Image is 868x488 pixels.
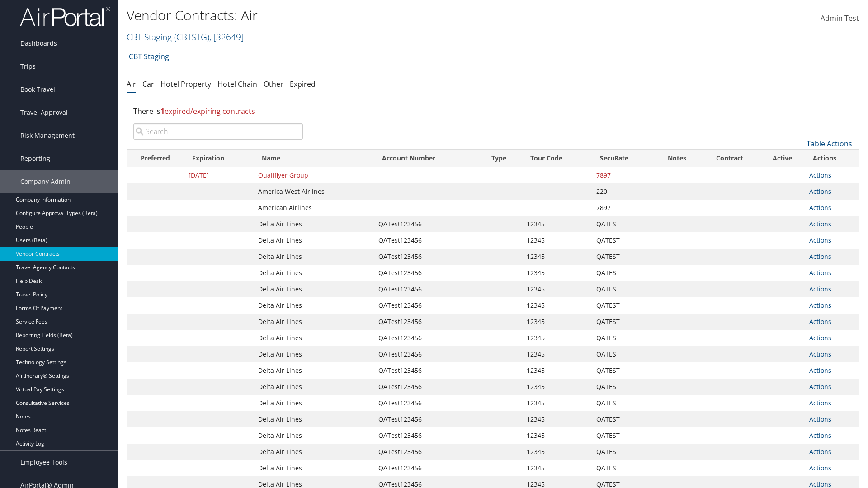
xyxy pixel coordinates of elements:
[20,170,71,193] span: Company Admin
[809,415,831,423] a: Actions
[254,395,374,411] td: Delta Air Lines
[522,427,592,444] td: 12345
[592,395,655,411] td: QATEST
[522,150,592,167] th: Tour Code: activate to sort column ascending
[592,167,655,183] td: 7897
[809,333,831,342] a: Actions
[127,150,184,167] th: Preferred: activate to sort column ascending
[809,171,831,179] a: Actions
[592,346,655,362] td: QATEST
[592,249,655,265] td: QATEST
[254,249,374,265] td: Delta Air Lines
[254,200,374,216] td: American Airlines
[592,379,655,395] td: QATEST
[160,106,255,116] span: expired/expiring contracts
[127,99,859,123] div: There is
[142,79,154,89] a: Car
[129,47,169,66] a: CBT Staging
[20,32,57,55] span: Dashboards
[184,150,254,167] th: Expiration: activate to sort column descending
[522,411,592,427] td: 12345
[374,411,483,427] td: QATest123456
[374,379,483,395] td: QATest123456
[374,232,483,249] td: QATest123456
[592,314,655,330] td: QATEST
[217,79,257,89] a: Hotel Chain
[522,249,592,265] td: 12345
[809,301,831,310] a: Actions
[20,78,55,101] span: Book Travel
[254,297,374,314] td: Delta Air Lines
[254,460,374,476] td: Delta Air Lines
[592,150,655,167] th: SecuRate: activate to sort column ascending
[133,123,303,140] input: Search
[374,427,483,444] td: QATest123456
[592,216,655,232] td: QATEST
[592,460,655,476] td: QATEST
[522,216,592,232] td: 12345
[374,346,483,362] td: QATest123456
[809,399,831,407] a: Actions
[592,183,655,200] td: 220
[809,220,831,228] a: Actions
[254,150,374,167] th: Name: activate to sort column ascending
[522,265,592,281] td: 12345
[592,362,655,379] td: QATEST
[174,31,209,43] span: ( CBTSTG )
[20,101,68,124] span: Travel Approval
[522,330,592,346] td: 12345
[374,265,483,281] td: QATest123456
[809,366,831,375] a: Actions
[809,447,831,456] a: Actions
[592,411,655,427] td: QATEST
[254,314,374,330] td: Delta Air Lines
[254,167,374,183] td: Qualiflyer Group
[592,297,655,314] td: QATEST
[127,6,615,25] h1: Vendor Contracts: Air
[127,31,244,43] a: CBT Staging
[254,379,374,395] td: Delta Air Lines
[20,6,110,27] img: airportal-logo.png
[809,382,831,391] a: Actions
[374,216,483,232] td: QATest123456
[374,330,483,346] td: QATest123456
[160,79,211,89] a: Hotel Property
[374,362,483,379] td: QATest123456
[374,460,483,476] td: QATest123456
[483,150,522,167] th: Type: activate to sort column ascending
[592,200,655,216] td: 7897
[522,314,592,330] td: 12345
[254,265,374,281] td: Delta Air Lines
[592,444,655,460] td: QATEST
[809,464,831,472] a: Actions
[290,79,316,89] a: Expired
[374,314,483,330] td: QATest123456
[20,55,36,78] span: Trips
[522,379,592,395] td: 12345
[254,427,374,444] td: Delta Air Lines
[809,268,831,277] a: Actions
[592,330,655,346] td: QATEST
[522,444,592,460] td: 12345
[805,150,859,167] th: Actions
[655,150,699,167] th: Notes: activate to sort column ascending
[254,346,374,362] td: Delta Air Lines
[592,281,655,297] td: QATEST
[254,411,374,427] td: Delta Air Lines
[20,451,67,474] span: Employee Tools
[592,232,655,249] td: QATEST
[209,31,244,43] span: , [ 32649 ]
[809,431,831,440] a: Actions
[374,297,483,314] td: QATest123456
[374,249,483,265] td: QATest123456
[374,281,483,297] td: QATest123456
[264,79,283,89] a: Other
[592,427,655,444] td: QATEST
[809,236,831,244] a: Actions
[374,150,483,167] th: Account Number: activate to sort column ascending
[522,395,592,411] td: 12345
[254,330,374,346] td: Delta Air Lines
[254,216,374,232] td: Delta Air Lines
[592,265,655,281] td: QATEST
[160,106,165,116] strong: 1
